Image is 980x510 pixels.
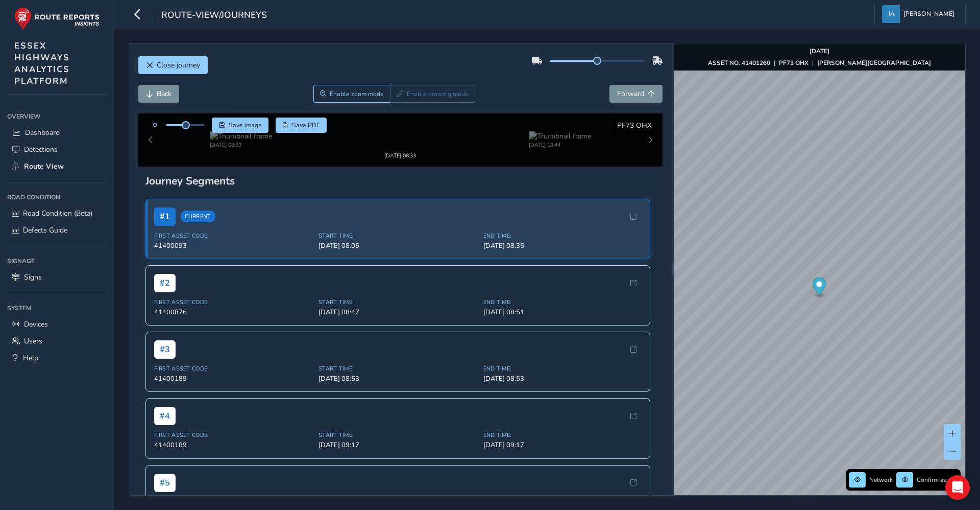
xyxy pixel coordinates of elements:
[708,59,770,67] strong: ASSET NO. 41401260
[23,208,92,218] span: Road Condition (Beta)
[292,121,320,129] span: Save PDF
[154,265,176,283] span: # 2
[154,198,176,217] span: # 1
[529,129,591,138] img: Thumbnail frame
[154,331,176,350] span: # 3
[229,121,262,129] span: Save image
[330,90,384,98] span: Enable zoom mode
[483,356,642,363] span: End Time:
[810,47,829,55] strong: [DATE]
[161,9,267,23] span: route-view/journeys
[212,118,268,133] button: Save
[917,476,958,484] span: Confirm assets
[181,202,215,214] span: Current
[23,353,38,363] span: Help
[369,129,431,138] img: Thumbnail frame
[154,398,176,416] span: # 4
[318,423,477,430] span: Start Time:
[617,121,652,130] span: PF73 OHX
[145,165,656,179] div: Journey Segments
[318,489,477,497] span: Start Time:
[276,118,327,133] button: PDF
[154,432,313,441] span: 41400189
[24,161,64,171] span: Route View
[157,89,171,99] span: Back
[483,365,642,374] span: [DATE] 08:53
[7,205,107,222] a: Road Condition (Beta)
[617,89,644,99] span: Forward
[708,59,931,67] div: | |
[817,59,931,67] strong: [PERSON_NAME][GEOGRAPHIC_DATA]
[483,289,642,297] span: End Time:
[529,138,591,146] div: [DATE] 13:44
[24,319,48,329] span: Devices
[882,5,900,23] img: diamond-layout
[318,356,477,363] span: Start Time:
[154,423,313,430] span: First Asset Code:
[483,432,642,441] span: [DATE] 09:17
[318,232,477,241] span: [DATE] 08:05
[7,300,107,316] div: System
[7,109,107,124] div: Overview
[7,333,107,350] a: Users
[154,465,176,483] span: # 5
[779,59,808,67] strong: PF73 OHX
[869,476,893,484] span: Network
[25,128,60,137] span: Dashboard
[483,298,642,308] span: [DATE] 08:51
[945,475,970,500] div: Open Intercom Messenger
[7,158,107,175] a: Route View
[7,269,107,286] a: Signs
[154,298,313,308] span: 41400876
[154,365,313,374] span: 41400189
[157,60,200,70] span: Close journey
[24,272,42,282] span: Signs
[483,223,642,230] span: End Time:
[318,289,477,297] span: Start Time:
[882,5,958,23] button: [PERSON_NAME]
[138,56,208,74] button: Close journey
[210,129,272,138] img: Thumbnail frame
[812,277,826,298] div: Map marker
[154,232,313,241] span: 41400093
[483,232,642,241] span: [DATE] 08:35
[7,124,107,141] a: Dashboard
[369,138,431,146] div: [DATE] 08:33
[154,289,313,297] span: First Asset Code:
[7,222,107,239] a: Defects Guide
[313,85,390,103] button: Zoom
[24,336,42,346] span: Users
[24,145,58,154] span: Detections
[154,356,313,363] span: First Asset Code:
[7,316,107,333] a: Devices
[318,432,477,441] span: [DATE] 09:17
[7,253,107,269] div: Signage
[318,365,477,374] span: [DATE] 08:53
[483,423,642,430] span: End Time:
[318,298,477,308] span: [DATE] 08:47
[14,7,100,30] img: rr logo
[23,225,67,235] span: Defects Guide
[609,85,663,103] button: Forward
[7,190,107,205] div: Road Condition
[7,350,107,366] a: Help
[903,5,954,23] span: [PERSON_NAME]
[138,85,179,103] button: Back
[210,138,272,146] div: [DATE] 08:33
[154,489,313,497] span: First Asset Code:
[154,223,313,230] span: First Asset Code:
[7,141,107,158] a: Detections
[318,223,477,230] span: Start Time:
[14,40,70,87] span: ESSEX HIGHWAYS ANALYTICS PLATFORM
[483,489,642,497] span: End Time:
